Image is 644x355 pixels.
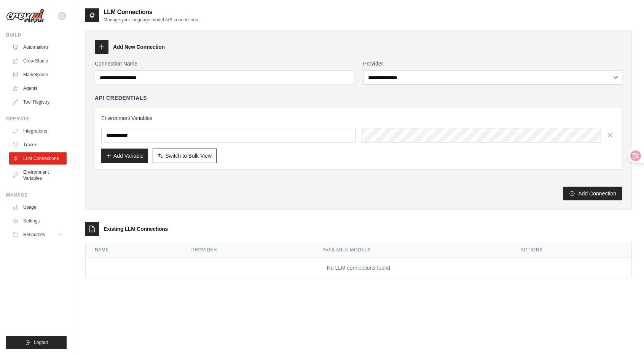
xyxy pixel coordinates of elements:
[86,242,182,258] th: Name
[512,242,631,258] th: Actions
[313,242,512,258] th: Available Models
[9,96,67,108] a: Tool Registry
[95,60,354,67] label: Connection Name
[9,139,67,151] a: Traces
[9,166,67,184] a: Environment Variables
[95,94,147,102] h4: API Credentials
[9,229,67,241] button: Resources
[6,116,67,122] div: Operate
[9,152,67,165] a: LLM Connections
[182,242,314,258] th: Provider
[363,60,622,67] label: Provider
[9,201,67,213] a: Usage
[9,55,67,67] a: Crew Studio
[165,152,212,160] span: Switch to Bulk View
[101,149,148,163] button: Add Variable
[6,336,67,349] button: Logout
[6,9,44,23] img: Logo
[34,339,48,345] span: Logout
[6,192,67,198] div: Manage
[86,258,631,278] td: No LLM connections found
[6,32,67,38] div: Build
[9,215,67,227] a: Settings
[563,187,622,200] button: Add Connection
[153,149,217,163] button: Switch to Bulk View
[23,232,45,238] span: Resources
[9,125,67,137] a: Integrations
[104,225,168,233] h3: Existing LLM Connections
[113,43,165,51] h3: Add New Connection
[9,69,67,81] a: Marketplace
[104,17,198,23] p: Manage your language model API connections
[9,82,67,94] a: Agents
[9,41,67,53] a: Automations
[101,114,616,122] h3: Environment Variables
[104,8,198,17] h2: LLM Connections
